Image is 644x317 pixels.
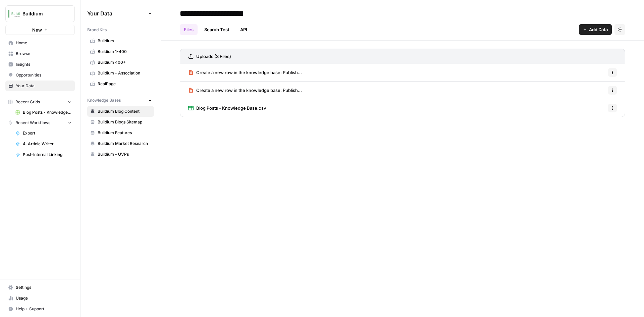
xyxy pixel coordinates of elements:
a: Buildium Blog Content [87,106,154,117]
a: Buildium 1-400 [87,46,154,57]
a: Create a new row in the knowledge base: Publish... [188,64,302,81]
a: RealPage [87,78,154,89]
span: Buildium - Association [98,70,151,76]
a: Blog Posts - Knowledge Base.csv [188,99,266,117]
span: RealPage [98,81,151,87]
a: Blog Posts - Knowledge Base.csv [12,107,75,118]
span: Help + Support [16,306,72,312]
span: Buildium Features [98,130,151,136]
span: Buildium [98,38,151,44]
span: Brand Kits [87,27,107,33]
span: 4. Article Writer [23,141,72,147]
span: Browse [16,51,72,57]
span: Opportunities [16,72,72,78]
a: Opportunities [5,70,75,81]
a: Usage [5,293,75,304]
a: Files [180,24,198,35]
span: Insights [16,61,72,67]
span: Post-Internal Linking [23,152,72,158]
a: Buildium Features [87,127,154,138]
a: Search Test [200,24,233,35]
a: Buildium - Association [87,68,154,78]
a: Buildium Blogs Sitemap [87,117,154,127]
a: Buildium Market Research [87,138,154,149]
img: Buildium Logo [8,8,20,20]
button: Help + Support [5,304,75,314]
button: New [5,25,75,35]
a: Settings [5,282,75,293]
a: Buildium - UVPs [87,149,154,160]
span: Knowledge Bases [87,97,121,103]
span: Home [16,40,72,46]
a: Buildium 400+ [87,57,154,68]
span: Buildium Blog Content [98,108,151,114]
span: Your Data [87,9,146,17]
span: Usage [16,295,72,301]
span: Create a new row in the knowledge base: Publish... [196,69,302,76]
span: Buildium - UVPs [98,151,151,157]
a: Buildium [87,36,154,46]
a: Export [12,128,75,139]
button: Recent Workflows [5,118,75,128]
span: Buildium 400+ [98,59,151,65]
span: Buildium [22,10,63,17]
a: Browse [5,48,75,59]
span: Add Data [589,26,608,33]
a: Home [5,38,75,48]
span: Recent Grids [15,99,40,105]
a: Insights [5,59,75,70]
a: API [236,24,251,35]
a: Uploads (3 Files) [188,49,231,64]
a: 4. Article Writer [12,139,75,149]
span: Buildium 1-400 [98,49,151,55]
span: Recent Workflows [15,120,50,126]
span: Your Data [16,83,72,89]
button: Recent Grids [5,97,75,107]
a: Post-Internal Linking [12,149,75,160]
span: Export [23,130,72,136]
span: Blog Posts - Knowledge Base.csv [196,105,266,111]
span: Buildium Market Research [98,141,151,147]
span: Settings [16,284,72,290]
a: Your Data [5,81,75,91]
button: Workspace: Buildium [5,5,75,22]
span: New [32,27,42,33]
a: Create a new row in the knowledge base: Publish... [188,82,302,99]
h3: Uploads (3 Files) [196,53,231,60]
span: Buildium Blogs Sitemap [98,119,151,125]
span: Create a new row in the knowledge base: Publish... [196,87,302,94]
span: Blog Posts - Knowledge Base.csv [23,109,72,115]
button: Add Data [579,24,612,35]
